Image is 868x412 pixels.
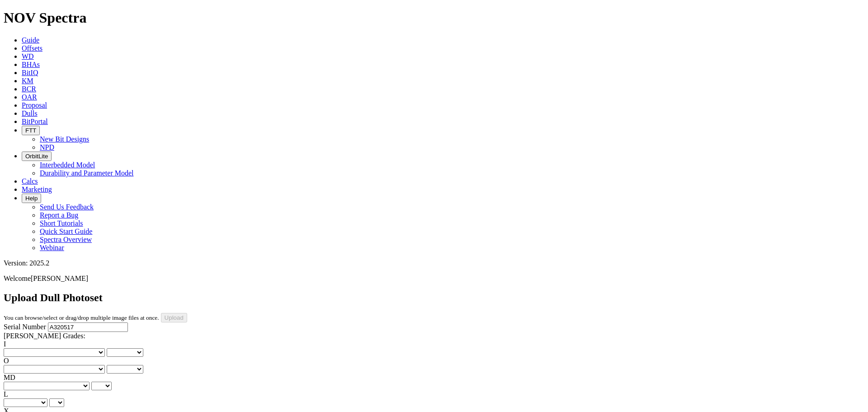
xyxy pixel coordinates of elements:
input: Upload [161,313,187,322]
a: Send Us Feedback [40,203,94,211]
a: Guide [22,36,39,44]
button: FTT [22,126,40,135]
a: BHAs [22,61,40,68]
a: Marketing [22,185,52,193]
a: Durability and Parameter Model [40,169,134,177]
span: Help [25,195,38,202]
label: MD [4,374,15,381]
a: Proposal [22,101,47,109]
div: Version: 2025.2 [4,259,864,267]
h2: Upload Dull Photoset [4,292,864,304]
a: Calcs [22,177,38,185]
a: NPD [40,143,54,151]
a: Interbedded Model [40,161,95,169]
label: Serial Number [4,323,46,331]
a: KM [22,77,33,85]
small: You can browse/select or drag/drop multiple image files at once. [4,314,159,321]
label: L [4,390,8,398]
label: O [4,357,9,365]
a: Webinar [40,244,64,251]
a: BitPortal [22,118,48,125]
span: OrbitLite [25,153,48,160]
span: [PERSON_NAME] [31,275,88,282]
a: OAR [22,93,37,101]
a: BCR [22,85,36,93]
a: Report a Bug [40,211,78,219]
a: BitIQ [22,69,38,76]
a: Dulls [22,109,38,117]
a: WD [22,52,34,60]
h1: NOV Spectra [4,9,864,26]
a: Offsets [22,44,42,52]
label: I [4,340,6,348]
a: New Bit Designs [40,135,89,143]
a: Short Tutorials [40,219,83,227]
a: Quick Start Guide [40,227,92,235]
span: FTT [25,127,36,134]
button: Help [22,194,41,203]
p: Welcome [4,275,864,283]
div: [PERSON_NAME] Grades: [4,332,864,340]
button: OrbitLite [22,152,52,161]
a: Spectra Overview [40,236,92,243]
